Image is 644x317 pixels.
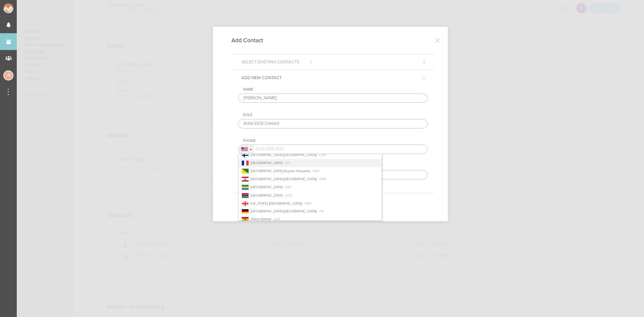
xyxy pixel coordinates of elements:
h5: Select Existing Contacts [236,54,317,70]
span: [GEOGRAPHIC_DATA] ([GEOGRAPHIC_DATA]) [251,153,317,157]
span: [GEOGRAPHIC_DATA] [251,185,282,189]
div: United States: +1 [238,145,254,154]
div: Name [243,87,428,92]
span: [GEOGRAPHIC_DATA] (Guyane française) [251,169,310,173]
span: + 33 [284,161,289,165]
div: Jessica Smith [3,70,13,81]
span: + 358 [319,153,326,157]
span: Ghana (Gaana) [251,217,271,221]
span: [US_STATE] ([GEOGRAPHIC_DATA]) [251,202,302,206]
span: 3 [310,60,312,64]
img: NOMAD [3,3,41,13]
span: + 241 [284,185,291,189]
span: + 220 [284,194,292,198]
span: + 233 [273,217,280,221]
input: (201) 555-0123 [238,145,428,154]
span: [GEOGRAPHIC_DATA] [251,194,282,198]
span: [GEOGRAPHIC_DATA] ([GEOGRAPHIC_DATA]) [251,177,317,181]
span: + 995 [304,202,312,206]
span: + 49 [319,209,324,213]
span: + 594 [312,169,319,173]
h5: Add New Contact [236,70,287,86]
h4: Add Contact [231,37,273,44]
span: + 689 [319,177,326,181]
div: Phone [243,139,428,143]
div: Role [243,113,428,117]
span: [GEOGRAPHIC_DATA] ([GEOGRAPHIC_DATA]) [251,209,317,213]
span: [GEOGRAPHIC_DATA] [251,161,282,165]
